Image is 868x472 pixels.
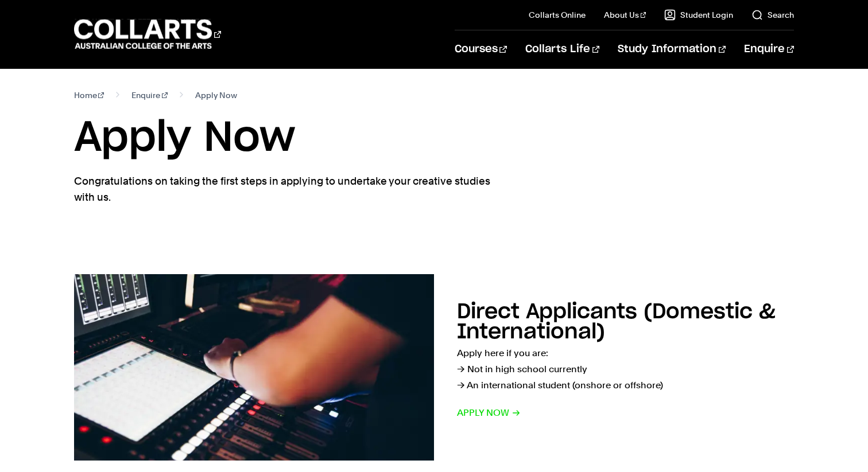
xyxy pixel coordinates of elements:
a: Collarts Life [525,30,599,68]
div: Go to homepage [74,18,221,50]
p: Apply here if you are: → Not in high school currently → An international student (onshore or offs... [457,345,794,393]
a: Collarts Online [529,9,586,21]
a: Student Login [664,9,733,21]
h2: Direct Applicants (Domestic & International) [457,302,776,342]
a: Enquire [744,30,794,68]
a: Home [74,87,104,103]
a: Enquire [131,87,168,103]
p: Congratulations on taking the first steps in applying to undertake your creative studies with us. [74,173,493,205]
a: Direct Applicants (Domestic & International) Apply here if you are:→ Not in high school currently... [74,274,795,461]
h1: Apply Now [74,112,795,164]
a: Study Information [618,30,726,68]
a: Search [751,9,794,21]
a: About Us [604,9,646,21]
span: Apply Now [195,87,237,103]
span: Apply now [457,405,521,421]
a: Courses [455,30,507,68]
